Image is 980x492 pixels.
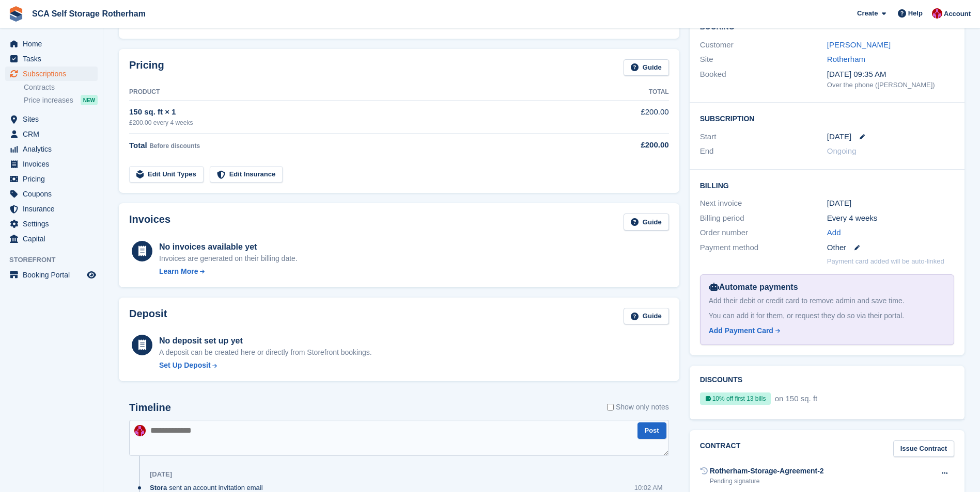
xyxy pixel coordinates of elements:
span: Storefront [9,255,103,265]
img: Thomas Webb [932,8,942,19]
a: menu [5,37,98,51]
a: menu [5,172,98,186]
a: menu [5,142,98,156]
span: Settings [23,217,85,231]
button: Post [637,422,666,439]
div: You can add it for them, or request they do so via their portal. [709,310,945,321]
a: menu [5,112,98,126]
a: Learn More [159,266,298,277]
a: Add Payment Card [709,325,941,336]
div: Billing period [700,212,827,224]
span: Pricing [23,172,85,186]
a: menu [5,52,98,66]
a: menu [5,217,98,231]
a: Contracts [24,83,98,92]
div: Learn More [159,266,198,277]
p: A deposit can be created here or directly from Storefront bookings. [159,347,372,358]
div: Customer [700,39,827,51]
a: menu [5,157,98,171]
h2: Discounts [700,376,954,384]
a: menu [5,268,98,282]
span: Tasks [23,52,85,66]
a: menu [5,232,98,246]
div: Pending signature [710,477,824,486]
a: Add [827,227,841,239]
div: Booked [700,69,827,90]
h2: Deposit [129,308,167,325]
h2: Billing [700,180,954,190]
div: No invoices available yet [159,241,298,253]
a: Guide [624,308,669,325]
span: Create [857,8,878,19]
span: Coupons [23,187,85,201]
div: 10% off first 13 bills [700,392,771,405]
label: Show only notes [607,402,669,413]
a: Guide [624,59,669,76]
span: Booking Portal [23,268,85,282]
img: Thomas Webb [134,425,146,436]
span: on 150 sq. ft [773,394,818,403]
p: Payment card added will be auto-linked [827,256,944,267]
div: [DATE] 09:35 AM [827,69,954,80]
div: [DATE] [150,470,172,479]
div: Order number [700,227,827,239]
div: [DATE] [827,198,954,209]
span: Total [129,141,147,150]
div: Add Payment Card [709,325,773,336]
a: menu [5,202,98,216]
h2: Pricing [129,59,164,76]
div: £200.00 every 4 weeks [129,118,585,127]
span: Analytics [23,142,85,156]
div: Invoices are generated on their billing date. [159,253,298,264]
div: Payment method [700,242,827,254]
a: Set Up Deposit [159,360,372,371]
a: Issue Contract [893,440,954,457]
span: Before discounts [149,142,200,150]
td: £200.00 [585,101,668,133]
span: Invoices [23,157,85,171]
span: Ongoing [827,146,857,155]
span: Price increases [24,95,73,105]
a: Price increases NEW [24,94,98,106]
th: Total [585,84,668,101]
a: menu [5,67,98,81]
a: Rotherham [827,55,865,63]
span: Capital [23,232,85,246]
span: Home [23,37,85,51]
span: Account [944,9,971,19]
input: Show only notes [607,402,614,413]
a: menu [5,187,98,201]
div: 150 sq. ft × 1 [129,106,585,118]
div: Start [700,131,827,143]
th: Product [129,84,585,101]
div: Set Up Deposit [159,360,211,371]
div: No deposit set up yet [159,335,372,347]
div: NEW [81,95,98,105]
div: £200.00 [585,139,668,151]
div: Automate payments [709,281,945,293]
div: Other [827,242,954,254]
h2: Contract [700,440,741,457]
span: Subscriptions [23,67,85,81]
img: stora-icon-8386f47178a22dfd0bd8f6a31ec36ba5ce8667c1dd55bd0f319d3a0aa187defe.svg [8,6,24,22]
time: 2025-10-06 00:00:00 UTC [827,131,851,143]
a: [PERSON_NAME] [827,40,891,49]
span: Sites [23,112,85,126]
a: SCA Self Storage Rotherham [28,5,150,22]
h2: Subscription [700,113,954,123]
div: Site [700,54,827,65]
div: End [700,145,827,157]
div: Rotherham-Storage-Agreement-2 [710,466,824,477]
a: Guide [624,214,669,231]
a: Edit Unit Types [129,166,204,183]
a: menu [5,127,98,141]
a: Edit Insurance [210,166,283,183]
div: Over the phone ([PERSON_NAME]) [827,80,954,90]
div: Next invoice [700,198,827,209]
h2: Invoices [129,214,170,231]
span: CRM [23,127,85,141]
div: Add their debit or credit card to remove admin and save time. [709,296,945,306]
div: Every 4 weeks [827,212,954,224]
span: Insurance [23,202,85,216]
a: Preview store [85,269,98,281]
